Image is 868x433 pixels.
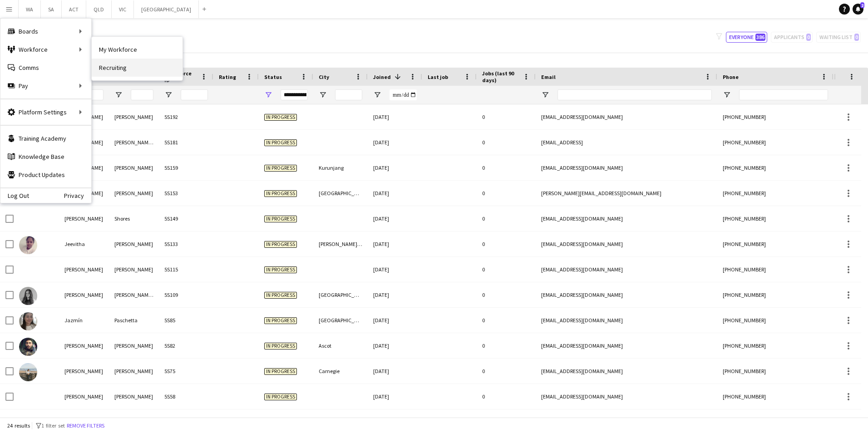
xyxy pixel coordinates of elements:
div: 5S115 [159,257,213,282]
div: Jeevitha [59,231,109,256]
span: City [319,74,329,80]
span: Email [541,74,556,80]
button: ACT [62,0,86,18]
button: VIC [112,0,134,18]
div: [PHONE_NUMBER] [717,181,833,206]
button: QLD [86,0,112,18]
div: [PHONE_NUMBER] [717,130,833,155]
a: Privacy [64,192,91,199]
input: First Name Filter Input [81,89,104,100]
div: [PERSON_NAME] i Porqueres [109,130,159,155]
div: [PERSON_NAME][EMAIL_ADDRESS][DOMAIN_NAME] [536,181,717,206]
img: Agustín Pascual [19,338,37,356]
input: Workforce ID Filter Input [181,89,208,100]
div: [DATE] [368,231,422,256]
div: 0 [477,257,536,282]
div: 5S85 [159,308,213,333]
div: [DATE] [368,282,422,307]
div: [DATE] [368,359,422,384]
div: Carnegie [313,359,368,384]
div: [EMAIL_ADDRESS][DOMAIN_NAME] [536,282,717,307]
div: Ascot [313,333,368,358]
div: 0 [477,130,536,155]
a: Training Academy [0,129,91,148]
div: [EMAIL_ADDRESS][DOMAIN_NAME] [536,359,717,384]
input: Last Name Filter Input [131,89,153,100]
span: In progress [264,190,297,197]
span: Rating [219,74,236,80]
img: Sara Moreno [19,363,37,381]
a: Log Out [0,192,29,199]
div: [PERSON_NAME] [59,282,109,307]
div: 0 [477,231,536,256]
a: Knowledge Base [0,148,91,166]
div: [EMAIL_ADDRESS][DOMAIN_NAME] [536,104,717,129]
div: [DATE] [368,384,422,409]
input: Email Filter Input [557,89,712,100]
div: [DATE] [368,206,422,231]
div: [PERSON_NAME] [PERSON_NAME] [109,282,159,307]
div: [EMAIL_ADDRESS][DOMAIN_NAME] [536,155,717,180]
div: [DATE] [368,155,422,180]
div: [PERSON_NAME] [59,206,109,231]
span: In progress [264,139,297,146]
div: [PERSON_NAME] [109,257,159,282]
div: 0 [477,181,536,206]
span: In progress [264,317,297,324]
div: [PERSON_NAME] [109,384,159,409]
span: 2 [860,2,864,8]
a: Comms [0,59,91,77]
div: [DATE] [368,257,422,282]
div: Workforce [0,40,91,59]
div: 0 [477,104,536,129]
button: Open Filter Menu [541,91,549,99]
div: [PERSON_NAME] [59,333,109,358]
div: 5S192 [159,104,213,129]
div: [PERSON_NAME][GEOGRAPHIC_DATA] [313,231,368,256]
div: Boards [0,22,91,40]
button: Open Filter Menu [164,91,173,99]
input: Joined Filter Input [390,89,417,100]
button: Open Filter Menu [319,91,327,99]
div: 5S149 [159,206,213,231]
div: [DATE] [368,333,422,358]
div: 0 [477,359,536,384]
span: Jobs (last 90 days) [482,70,519,84]
span: In progress [264,216,297,222]
div: [PHONE_NUMBER] [717,155,833,180]
span: Joined [373,74,391,80]
a: 2 [853,4,863,15]
div: Jazmín [59,308,109,333]
div: [GEOGRAPHIC_DATA] [313,282,368,307]
button: SA [41,0,62,18]
div: [GEOGRAPHIC_DATA] [313,308,368,333]
span: In progress [264,343,297,349]
div: [PERSON_NAME] [109,181,159,206]
div: [PERSON_NAME] [109,231,159,256]
div: [PHONE_NUMBER] [717,257,833,282]
div: 5S133 [159,231,213,256]
a: Product Updates [0,166,91,184]
div: 0 [477,384,536,409]
button: [GEOGRAPHIC_DATA] [134,0,199,18]
div: [DATE] [368,308,422,333]
div: [PHONE_NUMBER] [717,384,833,409]
div: 5S153 [159,181,213,206]
span: Status [264,74,282,80]
span: 1 filter set [41,422,65,429]
span: Last job [428,74,448,80]
input: City Filter Input [335,89,362,100]
span: In progress [264,114,297,121]
div: 5S181 [159,130,213,155]
div: 0 [477,333,536,358]
div: [PHONE_NUMBER] [717,308,833,333]
div: [PERSON_NAME] [109,155,159,180]
button: Open Filter Menu [114,91,123,99]
span: Phone [723,74,739,80]
div: [PHONE_NUMBER] [717,282,833,307]
div: [PERSON_NAME] [59,359,109,384]
button: Remove filters [65,421,106,431]
span: In progress [264,266,297,273]
button: Open Filter Menu [723,91,731,99]
div: 0 [477,206,536,231]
